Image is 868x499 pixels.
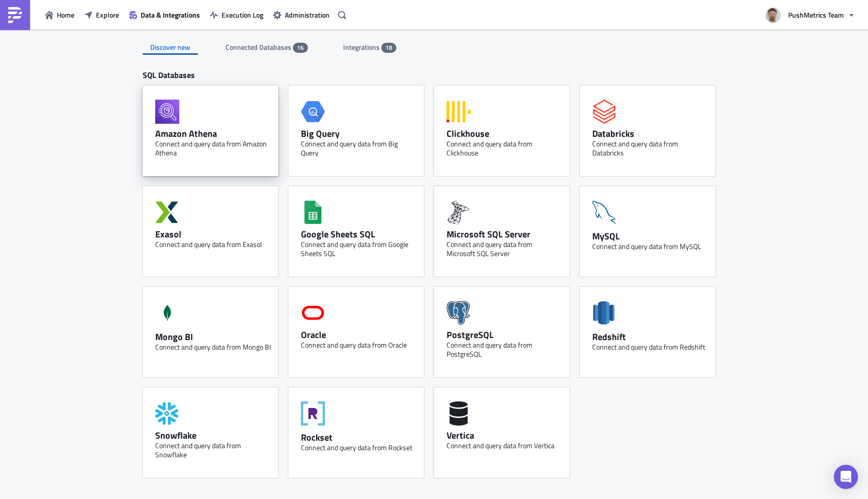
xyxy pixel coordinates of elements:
[301,432,416,443] div: Rockset
[155,240,271,249] div: Connect and query data from Exasol
[447,128,562,139] div: Clickhouse
[447,341,562,359] div: Connect and query data from PostgreSQL
[765,7,782,24] img: Avatar
[447,430,562,441] div: Vertica
[343,42,381,52] span: Integrations
[447,240,562,258] div: Connect and query data from Microsoft SQL Server
[592,343,708,352] div: Connect and query data from Redshift
[155,343,271,352] div: Connect and query data from Mongo BI
[143,40,198,55] div: Discover new
[301,228,416,240] div: Google Sheets SQL
[447,139,562,157] div: Connect and query data from Clickhouse
[385,44,392,52] span: 18
[447,441,562,450] div: Connect and query data from Vertica
[155,139,271,157] div: Connect and query data from Amazon Athena
[447,329,562,341] div: PostgreSQL
[301,128,416,139] div: Big Query
[301,240,416,258] div: Connect and query data from Google Sheets SQL
[301,139,416,157] div: Connect and query data from Big Query
[7,7,23,23] img: PushMetrics
[447,228,562,240] div: Microsoft SQL Server
[57,10,74,20] span: Home
[155,331,271,343] div: Mongo BI
[268,7,335,23] button: Administration
[285,10,330,20] span: Administration
[205,7,268,23] button: Execution Log
[226,42,293,52] span: Connected Databases
[155,228,271,240] div: Exasol
[592,242,708,251] div: Connect and query data from MySQL
[592,230,708,242] div: MySQL
[592,139,708,157] div: Connect and query data from Databricks
[124,7,205,23] button: Data & Integrations
[155,441,271,459] div: Connect and query data from Snowflake
[143,70,725,86] div: SQL Databases
[301,443,416,452] div: Connect and query data from Rockset
[592,331,708,343] div: Redshift
[301,341,416,350] div: Connect and query data from Oracle
[141,10,200,20] span: Data & Integrations
[79,7,124,23] button: Explore
[155,128,271,139] div: Amazon Athena
[759,4,860,26] button: PushMetrics Team
[301,329,416,341] div: Oracle
[834,465,858,489] div: Open Intercom Messenger
[297,44,304,52] span: 16
[592,128,708,139] div: Databricks
[788,10,844,20] span: PushMetrics Team
[155,430,271,441] div: Snowflake
[40,7,79,23] button: Home
[222,10,263,20] span: Execution Log
[96,10,119,20] span: Explore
